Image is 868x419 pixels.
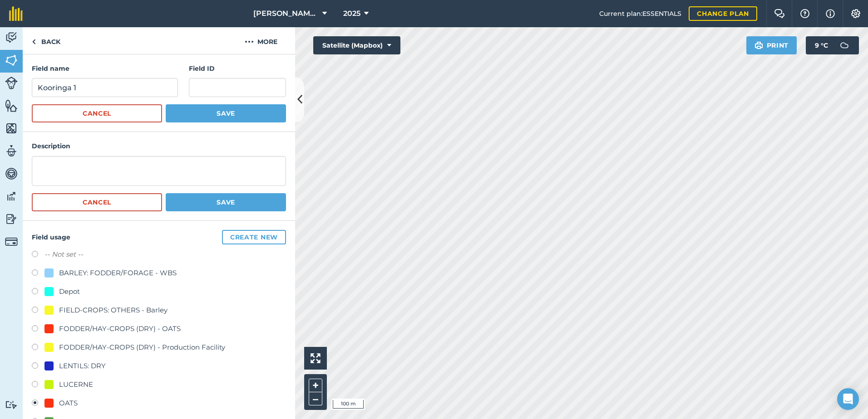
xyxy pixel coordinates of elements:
[59,342,225,353] div: FODDER/HAY-CROPS (DRY) - Production Facility
[5,235,18,248] img: svg+xml;base64,PD94bWwgdmVyc2lvbj0iMS4wIiBlbmNvZGluZz0idXRmLTgiPz4KPCEtLSBHZW5lcmF0b3I6IEFkb2JlIE...
[5,77,18,89] img: svg+xml;base64,PD94bWwgdmVyc2lvbj0iMS4wIiBlbmNvZGluZz0idXRmLTgiPz4KPCEtLSBHZW5lcmF0b3I6IEFkb2JlIE...
[59,268,177,278] div: BARLEY: FODDER/FORAGE - WBS
[5,54,18,67] img: svg+xml;base64,PHN2ZyB4bWxucz0iaHR0cDovL3d3dy53My5vcmcvMjAwMC9zdmciIHdpZHRoPSI1NiIgaGVpZ2h0PSI2MC...
[23,27,69,54] a: Back
[309,392,322,405] button: –
[44,249,83,260] label: -- Not set --
[59,286,80,297] div: Depot
[32,193,162,211] button: Cancel
[850,9,861,18] img: A cog icon
[826,8,835,19] img: svg+xml;base64,PHN2ZyB4bWxucz0iaHR0cDovL3d3dy53My5vcmcvMjAwMC9zdmciIHdpZHRoPSIxNyIgaGVpZ2h0PSIxNy...
[835,36,853,54] img: svg+xml;base64,PD94bWwgdmVyc2lvbj0iMS4wIiBlbmNvZGluZz0idXRmLTgiPz4KPCEtLSBHZW5lcmF0b3I6IEFkb2JlIE...
[189,63,286,73] h4: Field ID
[837,388,859,410] div: Open Intercom Messenger
[9,6,23,21] img: fieldmargin Logo
[32,63,178,73] h4: Field name
[222,230,286,244] button: Create new
[166,193,286,211] button: Save
[5,212,18,226] img: svg+xml;base64,PD94bWwgdmVyc2lvbj0iMS4wIiBlbmNvZGluZz0idXRmLTgiPz4KPCEtLSBHZW5lcmF0b3I6IEFkb2JlIE...
[59,361,106,371] div: LENTILS: DRY
[5,167,18,180] img: svg+xml;base64,PD94bWwgdmVyc2lvbj0iMS4wIiBlbmNvZGluZz0idXRmLTgiPz4KPCEtLSBHZW5lcmF0b3I6IEFkb2JlIE...
[5,122,18,135] img: svg+xml;base64,PHN2ZyB4bWxucz0iaHR0cDovL3d3dy53My5vcmcvMjAwMC9zdmciIHdpZHRoPSI1NiIgaGVpZ2h0PSI2MC...
[59,398,78,409] div: OATS
[59,379,93,390] div: LUCERNE
[5,144,18,158] img: svg+xml;base64,PD94bWwgdmVyc2lvbj0iMS4wIiBlbmNvZGluZz0idXRmLTgiPz4KPCEtLSBHZW5lcmF0b3I6IEFkb2JlIE...
[774,9,785,18] img: Two speech bubbles overlapping with the left bubble in the forefront
[59,305,168,316] div: FIELD-CROPS: OTHERS - Barley
[32,141,286,151] h4: Description
[32,230,286,244] h4: Field usage
[309,379,322,392] button: +
[689,6,757,21] a: Change plan
[253,8,319,19] span: [PERSON_NAME] ASAHI PADDOCKS
[311,353,321,363] img: Four arrows, one pointing top left, one top right, one bottom right and the last bottom left
[227,27,295,54] button: More
[806,36,859,54] button: 9 °C
[59,323,181,334] div: FODDER/HAY-CROPS (DRY) - OATS
[799,9,810,18] img: A question mark icon
[32,36,36,47] img: svg+xml;base64,PHN2ZyB4bWxucz0iaHR0cDovL3d3dy53My5vcmcvMjAwMC9zdmciIHdpZHRoPSI5IiBoZWlnaHQ9IjI0Ii...
[815,36,828,54] span: 9 ° C
[343,8,360,19] span: 2025
[5,99,18,112] img: svg+xml;base64,PHN2ZyB4bWxucz0iaHR0cDovL3d3dy53My5vcmcvMjAwMC9zdmciIHdpZHRoPSI1NiIgaGVpZ2h0PSI2MC...
[599,9,681,19] span: Current plan : ESSENTIALS
[166,104,286,122] button: Save
[32,104,162,122] button: Cancel
[746,36,797,54] button: Print
[313,36,400,54] button: Satellite (Mapbox)
[755,40,763,51] img: svg+xml;base64,PHN2ZyB4bWxucz0iaHR0cDovL3d3dy53My5vcmcvMjAwMC9zdmciIHdpZHRoPSIxOSIgaGVpZ2h0PSIyNC...
[5,400,18,409] img: svg+xml;base64,PD94bWwgdmVyc2lvbj0iMS4wIiBlbmNvZGluZz0idXRmLTgiPz4KPCEtLSBHZW5lcmF0b3I6IEFkb2JlIE...
[5,190,18,203] img: svg+xml;base64,PD94bWwgdmVyc2lvbj0iMS4wIiBlbmNvZGluZz0idXRmLTgiPz4KPCEtLSBHZW5lcmF0b3I6IEFkb2JlIE...
[245,36,254,47] img: svg+xml;base64,PHN2ZyB4bWxucz0iaHR0cDovL3d3dy53My5vcmcvMjAwMC9zdmciIHdpZHRoPSIyMCIgaGVpZ2h0PSIyNC...
[5,31,18,44] img: svg+xml;base64,PD94bWwgdmVyc2lvbj0iMS4wIiBlbmNvZGluZz0idXRmLTgiPz4KPCEtLSBHZW5lcmF0b3I6IEFkb2JlIE...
